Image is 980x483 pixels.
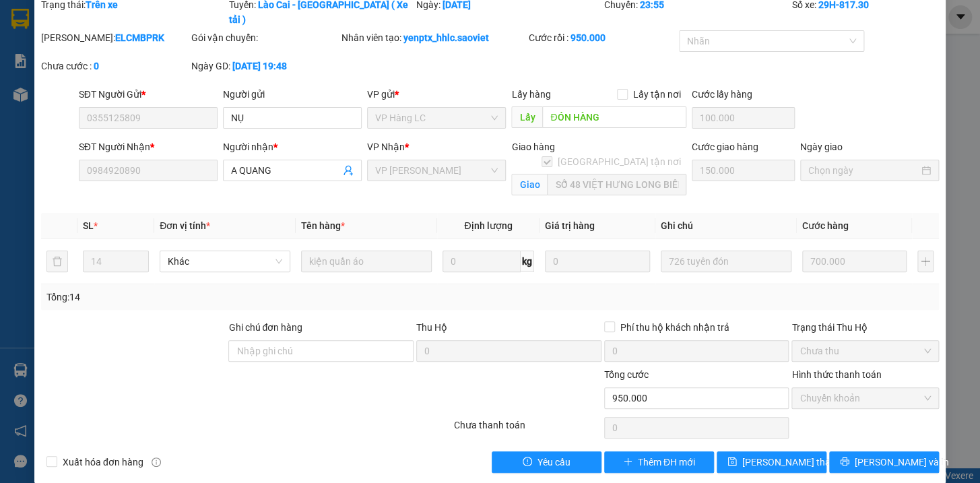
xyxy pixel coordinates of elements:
div: Người gửi [223,87,362,102]
div: SĐT Người Nhận [79,139,218,154]
label: Ngày giao [800,141,843,152]
span: Lấy tận nơi [628,87,686,102]
span: Thu Hộ [416,322,447,333]
div: Ngày GD: [191,59,339,73]
div: Tổng: 14 [46,290,379,304]
input: 0 [545,251,650,272]
div: Cước rồi : [529,30,676,45]
span: VP Hàng LC [375,108,498,128]
button: save[PERSON_NAME] thay đổi [717,451,826,473]
input: Cước lấy hàng [692,107,795,129]
span: VP Gia Lâm [375,160,498,181]
b: 950.000 [570,32,606,43]
div: Chưa cước : [41,59,189,73]
span: Khác [168,251,282,271]
span: [PERSON_NAME] và In [855,455,949,470]
span: Tên hàng [301,220,345,231]
span: Yêu cầu [537,455,570,470]
span: Đơn vị tính [160,220,210,231]
span: [GEOGRAPHIC_DATA] tận nơi [552,154,686,169]
span: VP Nhận [367,141,405,152]
span: save [727,457,737,468]
button: plus [917,251,934,272]
b: [DATE] 19:48 [232,61,287,71]
button: printer[PERSON_NAME] và In [829,451,939,473]
span: Lấy [511,106,542,128]
input: 0 [802,251,907,272]
span: plus [623,457,632,468]
span: exclamation-circle [523,457,532,468]
span: Giao [511,174,547,195]
input: Ghi chú đơn hàng [228,340,414,362]
span: Chuyển khoản [799,388,931,408]
div: [PERSON_NAME]: [41,30,189,45]
span: Lấy hàng [511,89,550,100]
b: ELCMBPRK [115,32,164,43]
input: Giao tận nơi [547,174,686,195]
span: info-circle [152,457,161,467]
span: printer [840,457,849,468]
input: Ngày giao [808,163,919,178]
span: Tổng cước [604,369,649,380]
div: Chưa thanh toán [453,418,603,441]
button: plusThêm ĐH mới [604,451,714,473]
th: Ghi chú [655,213,797,239]
div: VP gửi [367,87,506,102]
label: Cước giao hàng [692,141,758,152]
span: SL [83,220,94,231]
span: user-add [343,165,354,176]
label: Cước lấy hàng [692,89,752,100]
span: kg [521,251,534,272]
span: Thêm ĐH mới [638,455,695,470]
button: exclamation-circleYêu cầu [492,451,601,473]
span: Chưa thu [799,341,931,361]
input: Ghi Chú [661,251,791,272]
span: Giá trị hàng [545,220,595,231]
span: Xuất hóa đơn hàng [57,455,149,470]
span: [PERSON_NAME] thay đổi [742,455,850,470]
input: Cước giao hàng [692,160,795,181]
div: Người nhận [223,139,362,154]
div: Trạng thái Thu Hộ [791,320,939,335]
input: VD: Bàn, Ghế [301,251,432,272]
b: yenptx_hhlc.saoviet [403,32,489,43]
div: SĐT Người Gửi [79,87,218,102]
label: Hình thức thanh toán [791,369,881,380]
div: Gói vận chuyển: [191,30,339,45]
div: Nhân viên tạo: [341,30,527,45]
span: Cước hàng [802,220,849,231]
label: Ghi chú đơn hàng [228,322,302,333]
span: Định lượng [464,220,512,231]
button: delete [46,251,68,272]
input: Dọc đường [542,106,686,128]
span: Giao hàng [511,141,554,152]
b: 0 [94,61,99,71]
span: Phí thu hộ khách nhận trả [615,320,735,335]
